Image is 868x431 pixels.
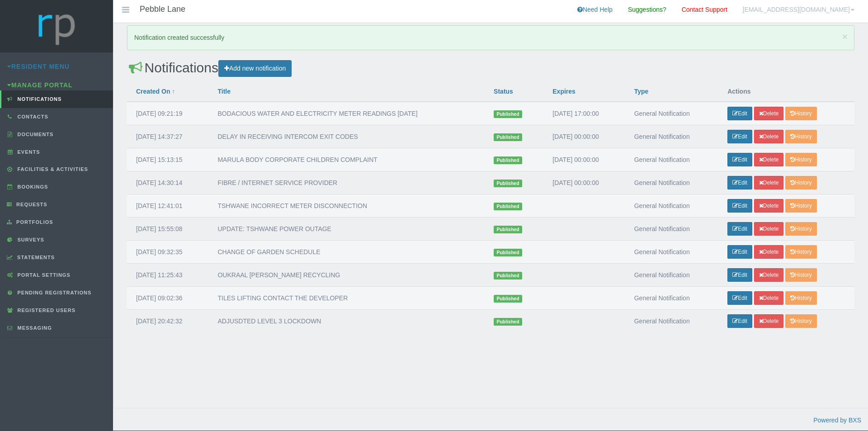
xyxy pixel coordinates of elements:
td: MARULA BODY CORPORATE CHILDREN COMPLAINT [208,148,485,171]
a: History [785,130,816,143]
td: [DATE] 17:00:00 [543,102,625,125]
td: General Notification [625,310,718,333]
a: Delete [754,291,784,305]
span: Published [494,133,522,141]
button: Close [842,32,848,41]
span: Portal Settings [15,272,71,278]
td: [DATE] 15:13:15 [127,148,208,171]
span: Requests [14,202,47,207]
span: Published [494,180,522,187]
td: [DATE] 09:02:36 [127,287,208,310]
a: Edit [727,199,752,213]
td: [DATE] 15:55:08 [127,218,208,241]
span: Published [494,203,522,210]
span: Published [494,272,522,279]
a: Resident Menu [7,63,70,70]
a: History [785,153,816,166]
td: General Notification [625,218,718,241]
span: Published [494,295,522,303]
td: General Notification [625,287,718,310]
a: Edit [727,153,752,166]
span: Facilities & Activities [15,166,88,172]
td: DELAY IN RECEIVING INTERCOM EXIT CODES [208,125,485,148]
td: General Notification [625,171,718,194]
td: General Notification [625,125,718,148]
td: [DATE] 00:00:00 [543,148,625,171]
a: History [785,291,816,305]
span: Messaging [15,325,52,331]
a: Manage Portal [7,81,73,89]
a: History [785,176,816,189]
a: Delete [754,153,784,166]
span: Published [494,249,522,256]
a: Created On [136,88,170,95]
a: Edit [727,222,752,236]
span: Actions [727,88,750,95]
a: Delete [754,130,784,143]
span: Notifications [15,96,62,102]
a: Edit [727,291,752,305]
div: Notification created successfully [127,25,854,50]
a: History [785,314,816,328]
a: Type [634,88,649,95]
a: Edit [727,314,752,328]
a: Edit [727,130,752,143]
span: Published [494,156,522,164]
td: [DATE] 14:30:14 [127,171,208,194]
a: Edit [727,268,752,282]
span: Published [494,226,522,233]
td: [DATE] 00:00:00 [543,171,625,194]
span: Bookings [15,184,48,189]
span: Statements [15,255,55,260]
a: Edit [727,245,752,259]
a: History [785,107,816,120]
td: [DATE] 11:25:43 [127,264,208,287]
h2: Notifications [127,60,854,77]
span: Portfolios [14,219,53,225]
span: Registered Users [15,308,75,313]
a: History [785,245,816,259]
a: Delete [754,199,784,213]
a: Add new notification [218,60,292,77]
a: Edit [727,176,752,189]
td: [DATE] 12:41:01 [127,194,208,218]
span: Events [15,149,40,155]
span: Pending Registrations [15,290,92,295]
td: FIBRE / INTERNET SERVICE PROVIDER [208,171,485,194]
td: General Notification [625,148,718,171]
span: Surveys [15,237,44,242]
a: Delete [754,314,784,328]
td: [DATE] 20:42:32 [127,310,208,333]
td: General Notification [625,194,718,218]
a: Edit [727,107,752,120]
h4: Pebble Lane [140,5,185,14]
td: General Notification [625,102,718,125]
span: Published [494,110,522,118]
a: History [785,268,816,282]
td: TSHWANE INCORRECT METER DISCONNECTION [208,194,485,218]
td: TILES LIFTING CONTACT THE DEVELOPER [208,287,485,310]
a: Status [494,88,513,95]
span: × [842,31,848,42]
a: History [785,199,816,213]
td: UPDATE: TSHWANE POWER OUTAGE [208,218,485,241]
a: History [785,222,816,236]
a: Delete [754,245,784,259]
td: [DATE] 00:00:00 [543,125,625,148]
a: Title [217,88,231,95]
td: OUKRAAL [PERSON_NAME] RECYCLING [208,264,485,287]
td: [DATE] 14:37:27 [127,125,208,148]
a: Delete [754,222,784,236]
td: General Notification [625,241,718,264]
a: Delete [754,176,784,189]
td: BODACIOUS WATER AND ELECTRICITY METER READINGS [DATE] [208,102,485,125]
td: [DATE] 09:32:35 [127,241,208,264]
a: Powered by BXS [813,417,861,424]
td: ADJUSDTED LEVEL 3 LOCKDOWN [208,310,485,333]
span: Published [494,318,522,326]
a: Delete [754,107,784,120]
span: Contacts [15,114,48,119]
a: Delete [754,268,784,282]
td: CHANGE OF GARDEN SCHEDULE [208,241,485,264]
td: General Notification [625,264,718,287]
